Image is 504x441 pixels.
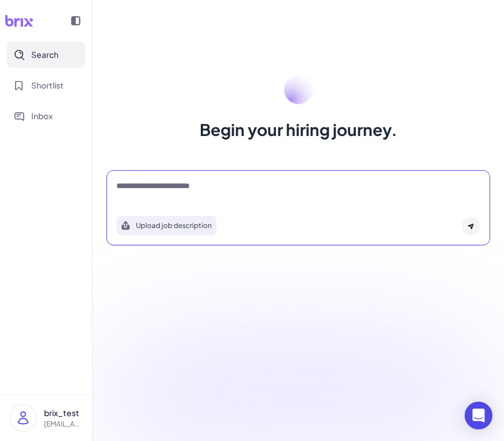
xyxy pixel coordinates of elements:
[7,72,85,98] button: Shortlist
[44,419,83,429] p: [EMAIL_ADDRESS][DOMAIN_NAME]
[44,407,83,419] p: brix_test
[200,118,398,141] h1: Begin your hiring journey.
[7,103,85,129] button: Inbox
[31,49,58,61] span: Search
[116,216,216,236] button: Search using job description
[31,110,53,122] span: Inbox
[10,405,36,431] img: user_logo.png
[7,42,85,68] button: Search
[31,79,64,91] span: Shortlist
[465,402,492,429] div: Open Intercom Messenger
